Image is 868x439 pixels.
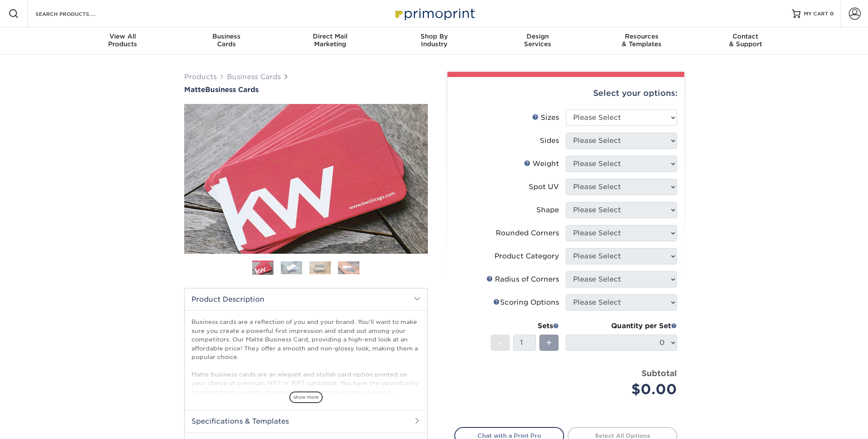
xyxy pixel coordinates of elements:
div: Services [486,33,590,48]
span: View All [71,33,175,40]
img: Business Cards 02 [281,261,302,274]
div: Scoring Options [493,297,559,308]
a: Business Cards [227,73,281,81]
div: Sides [540,136,559,146]
img: Business Cards 04 [338,261,359,274]
span: + [546,336,552,349]
img: Matte 01 [184,57,428,301]
div: Product Category [494,251,559,261]
h2: Specifications & Templates [185,410,427,432]
a: Contact& Support [694,27,797,55]
a: Resources& Templates [590,27,694,55]
div: Cards [174,33,278,48]
span: Matte [184,86,205,94]
span: Direct Mail [278,33,382,40]
h1: Business Cards [184,86,428,94]
span: Shop By [382,33,486,40]
div: Products [71,33,175,48]
img: Business Cards 03 [309,261,331,274]
div: Rounded Corners [496,228,559,238]
span: Business [174,33,278,40]
div: Shape [536,205,559,215]
div: Marketing [278,33,382,48]
a: Shop ByIndustry [382,27,486,55]
a: MatteBusiness Cards [184,86,428,94]
div: Sizes [532,113,559,123]
span: Contact [694,33,797,40]
div: $0.00 [572,379,677,400]
span: 0 [830,11,834,17]
h2: Product Description [185,288,427,310]
div: Weight [524,159,559,169]
span: show more [289,392,323,403]
a: BusinessCards [174,27,278,55]
a: Products [184,73,217,81]
img: Primoprint [391,4,477,23]
div: Quantity per Set [566,321,677,331]
a: View AllProducts [71,27,175,55]
a: DesignServices [486,27,590,55]
div: Select your options: [454,77,677,110]
div: Radius of Corners [486,274,559,285]
input: SEARCH PRODUCTS..... [35,9,118,19]
div: & Templates [590,33,694,48]
span: Design [486,33,590,40]
div: & Support [694,33,797,48]
span: - [498,336,502,349]
span: Resources [590,33,694,40]
img: Business Cards 01 [252,258,274,279]
div: Spot UV [529,182,559,192]
a: Direct MailMarketing [278,27,382,55]
span: MY CART [804,10,828,18]
div: Sets [491,321,559,331]
strong: Subtotal [641,368,677,378]
div: Industry [382,33,486,48]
